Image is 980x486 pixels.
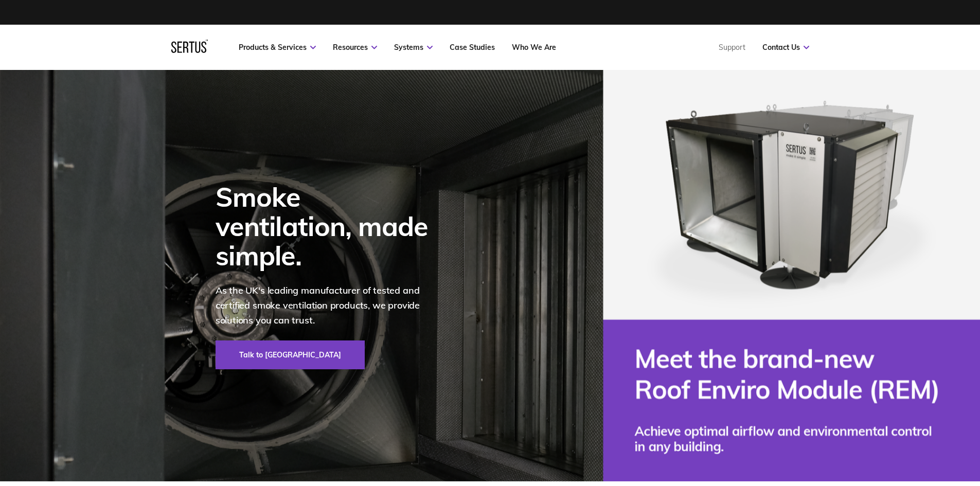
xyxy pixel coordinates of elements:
[394,43,433,52] a: Systems
[216,283,442,328] p: As the UK's leading manufacturer of tested and certified smoke ventilation products, we provide s...
[719,43,745,52] a: Support
[450,43,495,52] a: Case Studies
[762,43,809,52] a: Contact Us
[216,182,442,271] div: Smoke ventilation, made simple.
[512,43,556,52] a: Who We Are
[216,340,365,369] a: Talk to [GEOGRAPHIC_DATA]
[333,43,377,52] a: Resources
[239,43,316,52] a: Products & Services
